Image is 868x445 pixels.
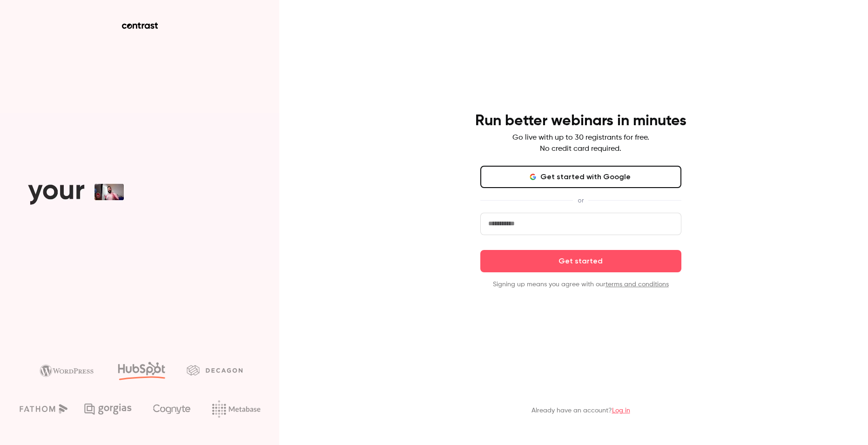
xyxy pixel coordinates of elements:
[606,281,669,288] a: terms and conditions
[480,250,681,272] button: Get started
[512,132,649,155] p: Go live with up to 30 registrants for free. No credit card required.
[480,166,681,188] button: Get started with Google
[480,280,681,289] p: Signing up means you agree with our
[187,365,242,375] img: decagon
[475,112,686,130] h4: Run better webinars in minutes
[612,407,630,414] a: Log in
[532,406,630,415] p: Already have an account?
[573,196,588,205] span: or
